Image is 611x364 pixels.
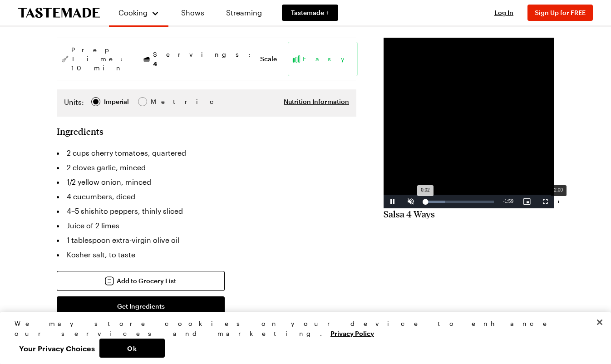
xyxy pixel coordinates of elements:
[117,276,176,285] span: Add to Grocery List
[402,195,420,208] button: Unmute
[57,160,356,175] li: 2 cloves garlic, minced
[15,319,589,358] div: Privacy
[57,247,356,262] li: Kosher salt, to taste
[424,201,494,203] div: Progress Bar
[284,97,349,106] button: Nutrition Information
[151,97,170,107] div: Metric
[153,59,157,68] span: 4
[503,199,504,204] span: -
[260,54,277,64] button: Scale
[282,5,338,21] a: Tastemade +
[384,38,554,208] video-js: Video Player
[330,329,374,337] a: More information about your privacy, opens in a new tab
[71,45,128,73] span: Prep Time: 10 min
[303,54,354,64] span: Easy
[151,97,171,107] span: Metric
[535,9,586,16] span: Sign Up for FREE
[18,8,100,18] a: To Tastemade Home Page
[153,50,256,69] span: Servings:
[104,97,130,107] span: Imperial
[15,339,99,358] button: Your Privacy Choices
[505,199,513,204] span: 1:59
[64,97,84,108] label: Units:
[57,146,356,160] li: 2 cups cherry tomatoes, quartered
[118,8,148,17] span: Cooking
[99,339,165,358] button: Ok
[15,319,589,339] div: We may store cookies on your device to enhance our services and marketing.
[57,218,356,233] li: Juice of 2 limes
[57,175,356,189] li: 1/2 yellow onion, minced
[518,195,536,208] button: Picture-in-Picture
[57,204,356,218] li: 4–5 shishito peppers, thinly sliced
[536,195,554,208] button: Fullscreen
[57,233,356,247] li: 1 tablespoon extra-virgin olive oil
[384,195,402,208] button: Pause
[57,189,356,204] li: 4 cucumbers, diced
[494,9,513,16] span: Log In
[291,8,329,17] span: Tastemade +
[118,4,159,22] button: Cooking
[57,271,225,291] button: Add to Grocery List
[57,126,103,137] h2: Ingredients
[384,208,554,219] h2: Salsa 4 Ways
[57,296,225,316] button: Get Ingredients
[64,97,170,109] div: Imperial Metric
[104,97,129,107] div: Imperial
[527,5,593,21] button: Sign Up for FREE
[590,312,610,332] button: Close
[486,8,522,17] button: Log In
